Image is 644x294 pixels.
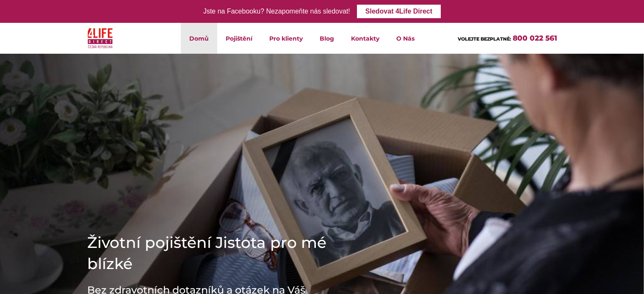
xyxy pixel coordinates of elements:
div: Jste na Facebooku? Nezapomeňte nás sledovat! [203,5,350,18]
a: Domů [181,23,217,54]
a: Sledovat 4Life Direct [357,5,441,18]
a: 800 022 561 [513,34,557,42]
h1: Životní pojištění Jistota pro mé blízké [87,232,341,274]
span: VOLEJTE BEZPLATNĚ: [458,36,511,42]
a: Blog [311,23,343,54]
a: Kontakty [343,23,388,54]
img: 4Life Direct Česká republika logo [88,26,113,50]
